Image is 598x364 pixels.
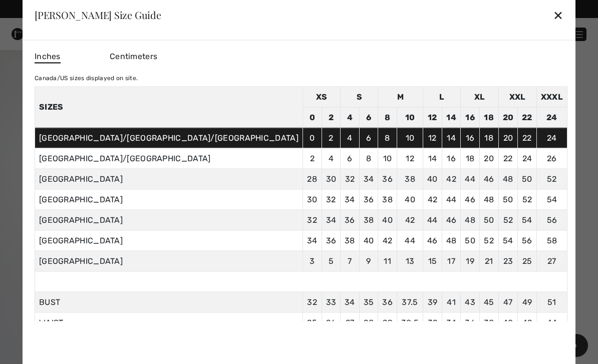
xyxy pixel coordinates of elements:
[341,107,360,128] td: 4
[479,230,498,251] td: 52
[341,210,360,230] td: 36
[359,148,378,169] td: 8
[461,210,480,230] td: 48
[402,297,418,306] span: 37.5
[383,317,392,327] span: 29
[378,189,397,210] td: 38
[303,210,322,230] td: 32
[518,169,537,189] td: 50
[536,210,567,230] td: 56
[423,107,442,128] td: 12
[461,189,480,210] td: 46
[461,169,480,189] td: 44
[484,317,494,327] span: 38
[303,169,322,189] td: 28
[479,251,498,271] td: 21
[536,107,567,128] td: 24
[397,148,423,169] td: 12
[378,128,397,148] td: 8
[341,251,360,271] td: 7
[518,210,537,230] td: 54
[479,210,498,230] td: 50
[423,210,442,230] td: 44
[498,189,518,210] td: 50
[397,107,423,128] td: 10
[378,169,397,189] td: 36
[442,148,461,169] td: 16
[359,128,378,148] td: 6
[307,297,317,306] span: 32
[303,251,322,271] td: 3
[536,169,567,189] td: 52
[364,317,374,327] span: 28
[447,297,456,306] span: 41
[498,148,518,169] td: 22
[378,251,397,271] td: 11
[341,148,360,169] td: 6
[518,189,537,210] td: 52
[397,251,423,271] td: 13
[35,73,567,82] div: Canada/US sizes displayed on site.
[397,189,423,210] td: 40
[378,107,397,128] td: 8
[442,169,461,189] td: 42
[346,317,355,327] span: 27
[35,189,303,210] td: [GEOGRAPHIC_DATA]
[536,128,567,148] td: 24
[503,297,513,306] span: 47
[364,297,374,306] span: 35
[461,148,480,169] td: 18
[428,297,438,306] span: 39
[303,148,322,169] td: 2
[322,230,341,251] td: 36
[442,128,461,148] td: 14
[498,230,518,251] td: 54
[446,317,457,327] span: 34
[35,230,303,251] td: [GEOGRAPHIC_DATA]
[307,317,317,327] span: 25
[479,128,498,148] td: 18
[553,5,563,26] div: ✕
[536,87,567,107] td: XXXL
[110,51,157,61] span: Centimeters
[423,128,442,148] td: 12
[536,251,567,271] td: 27
[359,169,378,189] td: 34
[484,297,494,306] span: 45
[442,210,461,230] td: 46
[303,87,340,107] td: XS
[465,317,475,327] span: 36
[35,251,303,271] td: [GEOGRAPHIC_DATA]
[465,297,475,306] span: 43
[341,87,378,107] td: S
[479,148,498,169] td: 20
[518,128,537,148] td: 22
[442,189,461,210] td: 44
[322,189,341,210] td: 32
[547,317,557,327] span: 44
[423,230,442,251] td: 46
[35,50,61,63] span: Inches
[35,210,303,230] td: [GEOGRAPHIC_DATA]
[503,317,513,327] span: 40
[359,230,378,251] td: 40
[461,107,480,128] td: 16
[35,292,303,312] td: BUST
[442,230,461,251] td: 48
[498,107,518,128] td: 20
[35,148,303,169] td: [GEOGRAPHIC_DATA]/[GEOGRAPHIC_DATA]
[479,169,498,189] td: 46
[322,210,341,230] td: 34
[378,230,397,251] td: 42
[442,107,461,128] td: 14
[536,148,567,169] td: 26
[401,317,419,327] span: 30.5
[428,317,438,327] span: 32
[303,230,322,251] td: 34
[461,251,480,271] td: 19
[322,128,341,148] td: 2
[423,169,442,189] td: 40
[536,230,567,251] td: 58
[461,87,498,107] td: XL
[35,312,303,333] td: WAIST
